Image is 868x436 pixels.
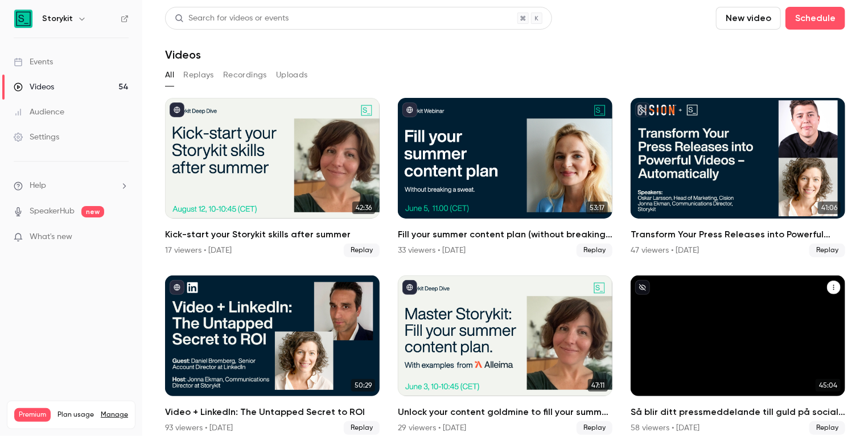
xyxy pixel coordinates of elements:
[165,48,201,61] h1: Videos
[183,66,214,84] button: Replays
[14,180,129,192] li: help-dropdown-opener
[631,275,845,435] a: 45:04Så blir ditt pressmeddelande till guld på sociala medier58 viewers • [DATE]Replay
[14,81,54,93] div: Videos
[30,231,72,243] span: What's new
[577,421,612,435] span: Replay
[81,206,104,217] span: new
[586,201,608,214] span: 53:17
[809,244,845,257] span: Replay
[14,131,59,143] div: Settings
[631,98,845,257] li: Transform Your Press Releases into Powerful Videos – Automatically
[785,7,845,30] button: Schedule
[631,405,845,419] h2: Så blir ditt pressmeddelande till guld på sociala medier
[165,66,174,84] button: All
[631,98,845,257] a: 41:06Transform Your Press Releases into Powerful Videos – Automatically47 viewers • [DATE]Replay
[165,422,233,434] div: 93 viewers • [DATE]
[30,180,46,192] span: Help
[14,408,51,422] span: Premium
[588,379,608,392] span: 47:11
[170,102,184,117] button: published
[223,66,267,84] button: Recordings
[398,98,612,257] a: 53:17Fill your summer content plan (without breaking a sweat)33 viewers • [DATE]Replay
[165,275,380,435] a: 50:29Video + LinkedIn: The Untapped Secret to ROI93 viewers • [DATE]Replay
[402,280,417,295] button: published
[170,280,184,295] button: published
[631,228,845,241] h2: Transform Your Press Releases into Powerful Videos – Automatically
[818,201,841,214] span: 41:06
[398,228,612,241] h2: Fill your summer content plan (without breaking a sweat)
[402,102,417,117] button: published
[165,98,380,257] li: Kick-start your Storykit skills after summer
[344,244,380,257] span: Replay
[115,232,129,242] iframe: Noticeable Trigger
[101,410,128,419] a: Manage
[352,201,375,214] span: 42:36
[175,13,289,24] div: Search for videos or events
[165,7,845,429] section: Videos
[398,422,466,434] div: 29 viewers • [DATE]
[809,421,845,435] span: Replay
[398,98,612,257] li: Fill your summer content plan (without breaking a sweat)
[816,379,841,392] span: 45:04
[14,106,64,118] div: Audience
[165,275,380,435] li: Video + LinkedIn: The Untapped Secret to ROI
[716,7,781,30] button: New video
[631,245,699,256] div: 47 viewers • [DATE]
[30,205,75,217] a: SpeakerHub
[398,275,612,435] a: 47:11Unlock your content goldmine to fill your summer calendar29 viewers • [DATE]Replay
[276,66,308,84] button: Uploads
[57,410,94,419] span: Plan usage
[631,422,700,434] div: 58 viewers • [DATE]
[165,405,380,419] h2: Video + LinkedIn: The Untapped Secret to ROI
[14,10,32,28] img: Storykit
[398,405,612,419] h2: Unlock your content goldmine to fill your summer calendar
[165,245,232,256] div: 17 viewers • [DATE]
[577,244,612,257] span: Replay
[14,56,53,68] div: Events
[635,102,650,117] button: unpublished
[165,228,380,241] h2: Kick-start your Storykit skills after summer
[398,245,466,256] div: 33 viewers • [DATE]
[165,98,380,257] a: 42:36Kick-start your Storykit skills after summer17 viewers • [DATE]Replay
[631,275,845,435] li: Så blir ditt pressmeddelande till guld på sociala medier
[398,275,612,435] li: Unlock your content goldmine to fill your summer calendar
[42,13,73,24] h6: Storykit
[351,379,375,392] span: 50:29
[344,421,380,435] span: Replay
[635,280,650,295] button: unpublished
